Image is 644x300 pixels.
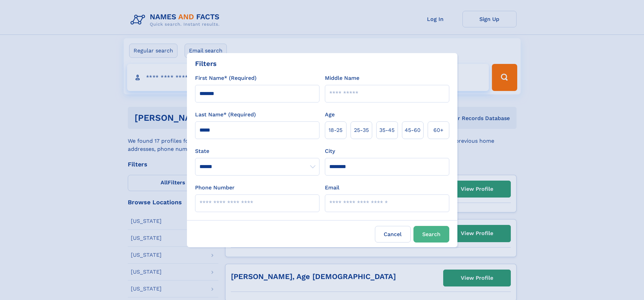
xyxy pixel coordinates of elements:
label: Last Name* (Required) [195,111,256,119]
span: 45‑60 [405,126,421,134]
label: Middle Name [325,74,359,82]
span: 60+ [433,126,444,134]
div: Filters [195,59,217,69]
label: Phone Number [195,184,235,192]
label: Cancel [375,226,411,243]
button: Search [413,226,449,243]
label: City [325,147,335,155]
label: First Name* (Required) [195,74,257,82]
label: Email [325,184,339,192]
span: 18‑25 [329,126,342,134]
label: State [195,147,319,155]
span: 25‑35 [354,126,369,134]
label: Age [325,111,335,119]
span: 35‑45 [379,126,395,134]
